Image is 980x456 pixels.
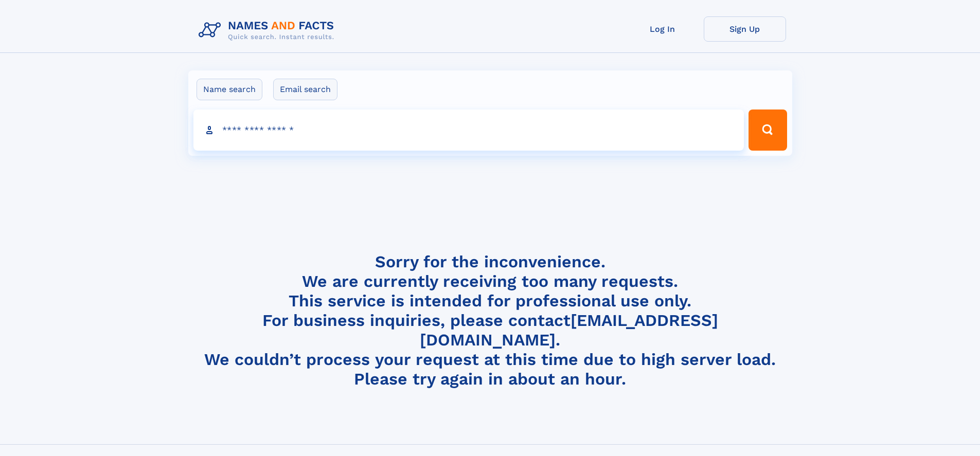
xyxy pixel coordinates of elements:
[273,79,337,100] label: Email search
[194,252,786,389] h4: Sorry for the inconvenience. We are currently receiving too many requests. This service is intend...
[197,79,262,100] label: Name search
[621,16,704,42] a: Log In
[749,110,787,151] button: Search Button
[194,16,343,44] img: Logo Names and Facts
[420,311,718,350] a: [EMAIL_ADDRESS][DOMAIN_NAME]
[704,16,786,42] a: Sign Up
[193,110,744,151] input: search input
